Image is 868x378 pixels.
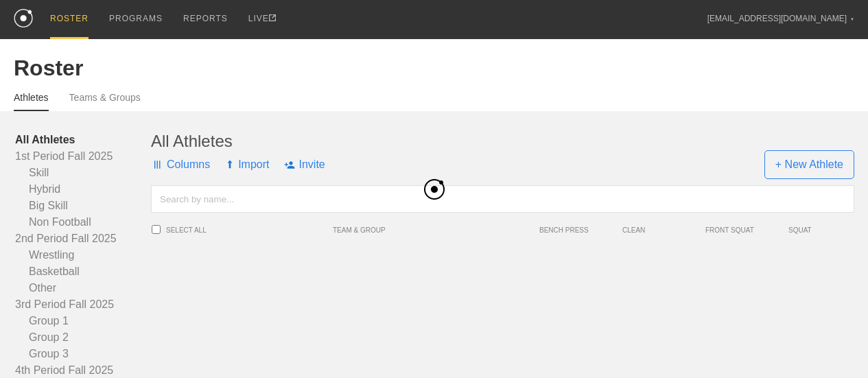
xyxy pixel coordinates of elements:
[15,181,151,198] a: Hybrid
[15,198,151,214] a: Big Skill
[151,132,854,151] div: All Athletes
[69,92,141,110] a: Teams & Groups
[539,226,615,234] span: BENCH PRESS
[424,179,445,200] img: black_logo.png
[15,296,151,313] a: 3rd Period Fall 2025
[622,226,699,234] span: CLEAN
[764,150,854,179] span: + New Athlete
[333,226,539,234] span: TEAM & GROUP
[166,226,333,234] span: SELECT ALL
[15,214,151,231] a: Non Football
[15,165,151,181] a: Skill
[788,226,865,234] span: SQUAT
[14,92,49,111] a: Athletes
[284,144,325,185] span: Invite
[225,144,269,185] span: Import
[705,226,782,234] span: FRONT SQUAT
[15,132,151,148] a: All Athletes
[14,9,33,27] img: logo
[15,263,151,280] a: Basketball
[14,56,854,81] div: Roster
[151,144,210,185] span: Columns
[151,185,854,213] input: Search by name...
[15,231,151,247] a: 2nd Period Fall 2025
[799,312,868,378] iframe: Chat Widget
[15,329,151,346] a: Group 2
[15,280,151,296] a: Other
[15,346,151,362] a: Group 3
[15,148,151,165] a: 1st Period Fall 2025
[15,247,151,263] a: Wrestling
[15,313,151,329] a: Group 1
[850,15,854,23] div: ▼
